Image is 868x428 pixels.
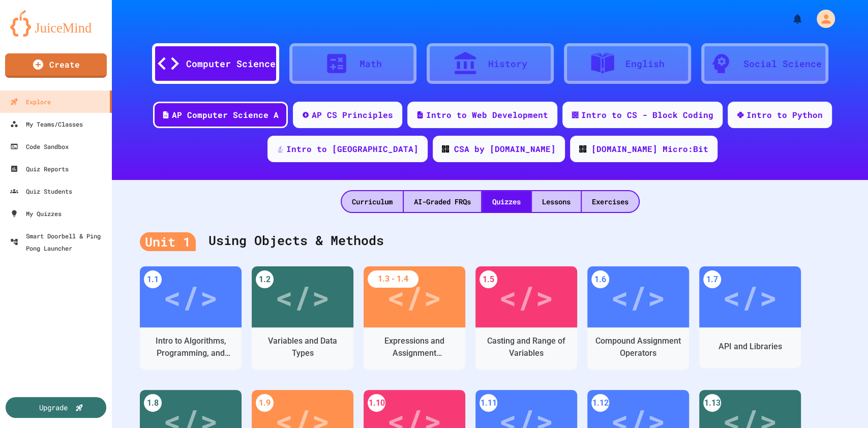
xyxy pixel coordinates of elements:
[499,274,554,320] div: </>
[532,191,581,212] div: Lessons
[579,145,586,152] img: CODE_logo_RGB.png
[482,191,531,212] div: Quizzes
[368,270,418,288] div: 1.3 - 1.4
[360,57,382,71] div: Math
[454,143,556,155] div: CSA by [DOMAIN_NAME]
[480,394,497,412] div: 1.11
[172,109,279,121] div: AP Computer Science A
[10,185,72,197] div: Quiz Students
[342,191,403,212] div: Curriculum
[275,274,330,320] div: </>
[483,335,570,359] div: Casting and Range of Variables
[404,191,481,212] div: AI-Graded FRQs
[625,57,665,71] div: English
[10,118,83,130] div: My Teams/Classes
[186,57,276,71] div: Computer Science
[10,230,108,254] div: Smart Doorbell & Ping Pong Launcher
[719,341,782,353] div: API and Libraries
[10,10,102,37] img: logo-orange.svg
[703,270,721,288] div: 1.7
[591,394,609,412] div: 1.12
[10,207,62,220] div: My Quizzes
[591,270,609,288] div: 1.6
[368,394,385,412] div: 1.10
[426,109,548,121] div: Intro to Web Development
[595,335,681,359] div: Compound Assignment Operators
[256,394,274,412] div: 1.9
[10,96,51,108] div: Explore
[806,7,837,30] div: My Account
[144,394,162,412] div: 1.8
[140,232,196,252] div: Unit 1
[286,143,418,155] div: Intro to [GEOGRAPHIC_DATA]
[387,274,442,320] div: </>
[611,274,666,320] div: </>
[10,140,69,152] div: Code Sandbox
[10,163,69,175] div: Quiz Reports
[256,270,274,288] div: 1.2
[772,10,806,27] div: My Notifications
[488,57,527,71] div: History
[5,53,107,78] a: Create
[259,335,346,359] div: Variables and Data Types
[703,394,721,412] div: 1.13
[581,109,713,121] div: Intro to CS - Block Coding
[480,270,497,288] div: 1.5
[723,274,777,320] div: </>
[163,274,218,320] div: </>
[746,109,823,121] div: Intro to Python
[39,402,68,413] div: Upgrade
[743,57,822,71] div: Social Science
[371,335,458,359] div: Expressions and Assignment Statements
[140,221,840,261] div: Using Objects & Methods
[582,191,639,212] div: Exercises
[144,270,162,288] div: 1.1
[147,335,234,359] div: Intro to Algorithms, Programming, and Compilers
[591,143,708,155] div: [DOMAIN_NAME] Micro:Bit
[312,109,393,121] div: AP CS Principles
[442,145,449,152] img: CODE_logo_RGB.png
